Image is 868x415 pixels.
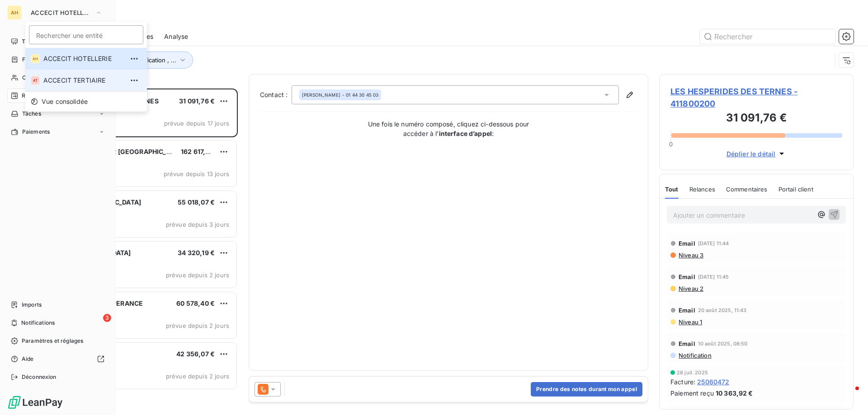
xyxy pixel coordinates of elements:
span: 42 356,07 € [176,350,215,358]
span: 60 578,40 € [176,299,215,307]
span: Paiements [22,128,50,136]
span: [DATE] 11:44 [698,241,729,246]
span: Relances [689,186,715,193]
span: 55 018,07 € [178,198,215,206]
span: Commentaires [726,186,768,193]
strong: interface d’appel [439,130,492,137]
span: Portail client [778,186,813,193]
span: prévue depuis 17 jours [164,120,229,127]
a: Aide [7,352,108,366]
span: Paramètres et réglages [22,337,83,345]
span: 10 363,92 € [716,388,753,398]
input: placeholder [29,25,143,44]
span: Niveau 1 [678,318,702,326]
span: Déconnexion [22,373,57,381]
span: prévue depuis 2 jours [166,322,229,329]
label: Contact : [260,90,292,99]
span: Notifications [21,319,55,327]
span: LES HESPERIDES DES TERNES - 411800200 [670,85,842,110]
span: 20 août 2025, 11:43 [698,308,747,313]
span: 162 617,62 € [181,148,220,155]
input: Rechercher [700,29,835,44]
div: AH [7,5,22,20]
span: prévue depuis 2 jours [166,271,229,279]
span: ACCECIT HOTELLERIE [43,54,123,63]
span: Niveau 2 [678,285,703,292]
span: Tout [665,186,679,193]
h3: 31 091,76 € [670,110,842,128]
div: - 01 44 30 45 03 [302,92,378,98]
span: Déplier le détail [726,149,776,159]
span: Tableau de bord [22,37,64,46]
p: Une fois le numéro composé, cliquez ci-dessous pour accéder à l’ : [358,119,539,138]
span: Facture : [670,377,695,387]
span: [DATE] 11:45 [698,274,729,280]
span: Analyse [164,32,188,41]
span: Niveau 3 [678,252,703,259]
span: Factures [22,56,45,64]
span: Email [679,340,695,347]
span: ACCECIT HOTELLERIE [31,9,91,16]
span: Aide [22,355,34,363]
span: 28 juil. 2025 [677,370,708,375]
span: [PERSON_NAME] [302,92,340,98]
span: Relances [22,92,46,100]
span: 34 320,19 € [178,249,215,256]
span: Email [679,307,695,314]
span: 31 091,76 € [179,97,215,105]
span: Vue consolidée [42,97,88,106]
span: All Suites Appart [GEOGRAPHIC_DATA] - [64,148,190,155]
span: Notification [678,352,712,359]
button: Prendre des notes durant mon appel [531,382,642,396]
span: Tâches [22,110,41,118]
div: AT [31,76,40,85]
button: Déplier le détail [724,149,789,159]
span: 0 [669,140,673,148]
span: 10 août 2025, 08:50 [698,341,748,346]
div: grid [43,89,238,415]
div: AH [31,54,40,63]
span: prévue depuis 2 jours [166,373,229,380]
span: Clients [22,74,40,82]
span: prévue depuis 13 jours [164,170,229,177]
span: Email [679,240,695,247]
span: Imports [22,301,42,309]
span: 3 [103,314,111,322]
span: Email [679,273,695,280]
span: ACCECIT TERTIAIRE [43,76,123,85]
img: Logo LeanPay [7,395,63,410]
span: Paiement reçu [670,388,714,398]
iframe: Intercom live chat [837,384,859,406]
span: 25060472 [697,377,729,387]
span: prévue depuis 3 jours [166,221,229,228]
